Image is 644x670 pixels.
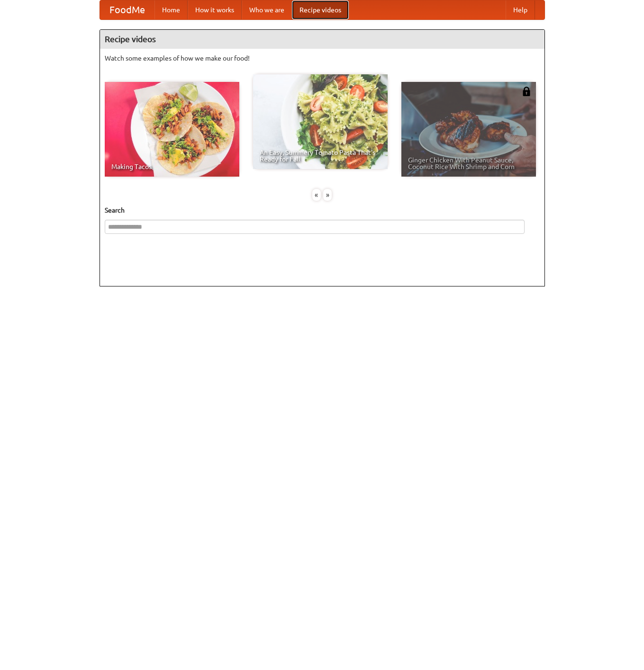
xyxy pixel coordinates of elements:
div: « [312,189,321,201]
a: Who we are [242,0,292,19]
a: FoodMe [100,0,154,19]
a: Home [154,0,188,19]
div: » [323,189,332,201]
a: An Easy, Summery Tomato Pasta That's Ready for Fall [253,74,388,169]
h5: Search [105,205,540,215]
a: Making Tacos [105,82,239,177]
a: Recipe videos [292,0,349,19]
span: Making Tacos [111,163,233,170]
p: Watch some examples of how we make our food! [105,54,540,63]
a: Help [506,0,535,19]
img: 483408.png [522,87,531,96]
span: An Easy, Summery Tomato Pasta That's Ready for Fall [260,149,381,162]
a: How it works [188,0,242,19]
h4: Recipe videos [100,30,544,49]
